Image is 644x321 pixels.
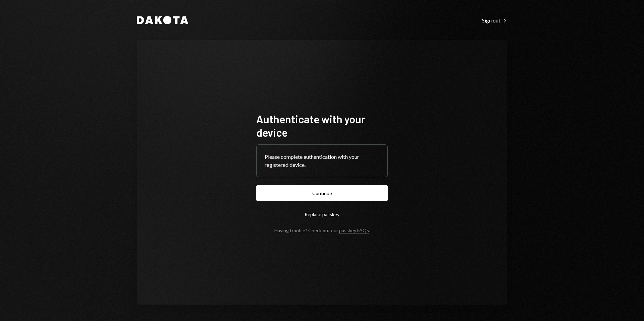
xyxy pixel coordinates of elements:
[274,228,370,233] div: Having trouble? Check out our .
[265,153,379,169] div: Please complete authentication with your registered device.
[482,16,507,24] a: Sign out
[256,112,388,139] h1: Authenticate with your device
[482,17,507,24] div: Sign out
[256,185,388,201] button: Continue
[256,206,388,222] button: Replace passkey
[339,228,369,234] a: passkey FAQs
